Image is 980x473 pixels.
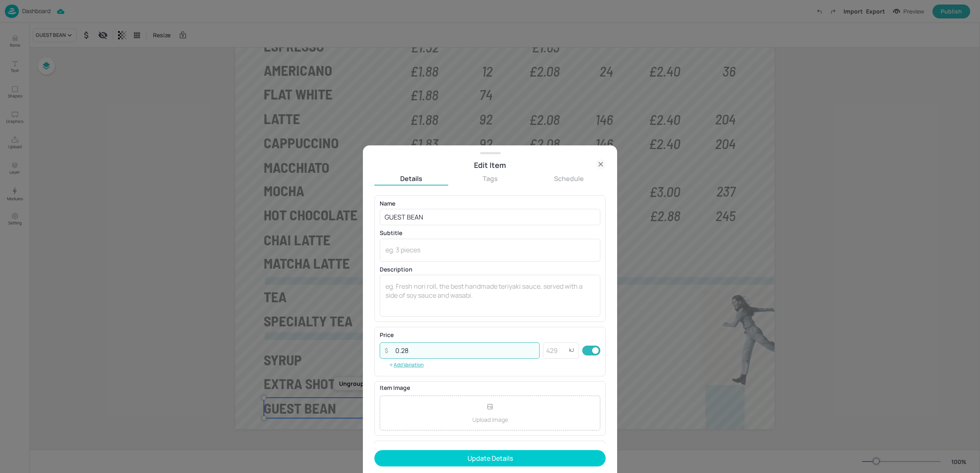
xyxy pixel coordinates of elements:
p: Description [380,267,600,272]
input: eg. Chicken Teriyaki Sushi Roll [380,209,600,225]
input: 10 [390,342,540,359]
p: Price [380,332,394,338]
input: 429 [543,342,569,359]
button: Details [374,174,448,183]
button: Schedule [532,174,606,183]
button: Update Details [374,450,606,466]
button: Tags [453,174,527,183]
p: kJ [569,347,574,353]
p: Upload Image [472,415,508,424]
button: Add Variation [380,359,433,371]
p: Item Image [380,385,600,391]
div: Edit Item [374,159,606,171]
p: Subtitle [380,230,600,236]
p: Name [380,201,600,206]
